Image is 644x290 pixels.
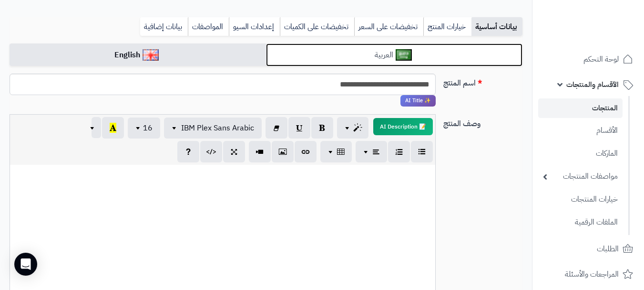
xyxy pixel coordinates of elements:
[538,166,623,187] a: مواصفات المنتجات
[373,118,433,135] button: 📝 AI Description
[354,17,423,36] a: تخفيضات على السعر
[181,122,254,134] span: IBM Plex Sans Arabic
[143,122,153,134] span: 16
[538,189,623,210] a: خيارات المنتجات
[440,114,526,129] label: وصف المنتج
[266,43,522,67] a: العربية
[538,212,623,233] a: الملفات الرقمية
[565,268,619,281] span: المراجعات والأسئلة
[229,17,280,36] a: إعدادات السيو
[597,242,619,256] span: الطلبات
[566,78,619,91] span: الأقسام والمنتجات
[538,237,638,260] a: الطلبات
[396,49,412,61] img: العربية
[143,49,159,61] img: English
[538,48,638,71] a: لوحة التحكم
[538,98,623,118] a: المنتجات
[579,25,635,45] img: logo-2.png
[538,120,623,141] a: الأقسام
[423,17,471,36] a: خيارات المنتج
[471,17,522,36] a: بيانات أساسية
[440,74,526,89] label: اسم المنتج
[140,17,188,36] a: بيانات إضافية
[583,53,619,66] span: لوحة التحكم
[10,43,266,67] a: English
[128,118,160,139] button: 16
[164,118,262,139] button: IBM Plex Sans Arabic
[538,143,623,164] a: الماركات
[188,17,229,36] a: المواصفات
[14,253,37,276] div: Open Intercom Messenger
[400,95,436,107] span: انقر لاستخدام رفيقك الذكي
[538,263,638,286] a: المراجعات والأسئلة
[280,17,354,36] a: تخفيضات على الكميات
